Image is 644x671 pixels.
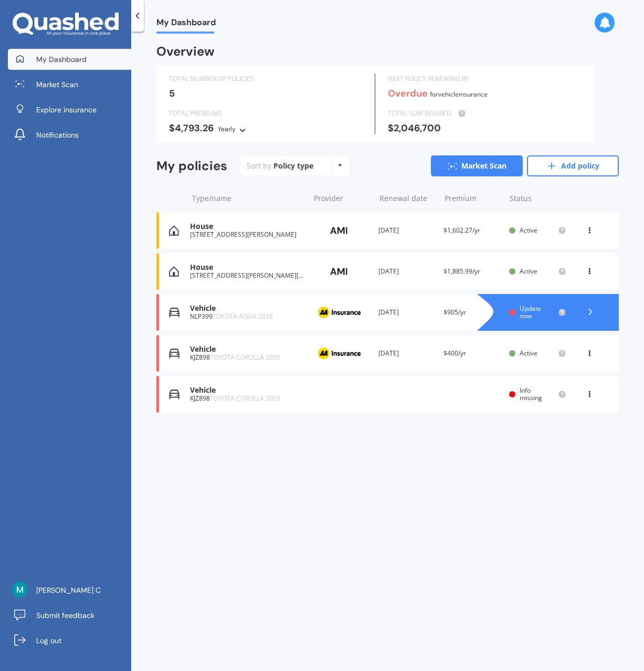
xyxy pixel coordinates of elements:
div: Vehicle [190,386,304,395]
a: Market Scan [431,155,523,176]
span: TOYOTA COROLLA 2005 [210,353,280,362]
div: My policies [156,159,227,174]
span: Submit feedback [36,610,94,621]
div: Provider [314,193,371,204]
b: Overdue [388,87,428,100]
div: Status [510,193,566,204]
div: [DATE] [378,307,436,318]
img: AMI [313,221,365,240]
span: Explore insurance [36,104,97,115]
a: Explore insurance [8,99,131,120]
div: Vehicle [190,345,304,354]
span: TOYOTA COROLLA 2005 [210,394,280,403]
img: AA [313,343,365,363]
div: KJZ898 [190,395,304,402]
span: for Vehicle insurance [430,90,488,99]
div: TOTAL PREMIUMS [169,108,362,119]
img: ACg8ocK89Trh3jgAaXZVkeei2a528QEiOMnr-3GEFrQw2OCa1l2FlA=s96-c [12,582,28,597]
a: Log out [8,630,131,651]
span: TOYOTA AQUA 2016 [213,312,273,321]
div: TOTAL NUMBER OF POLICIES [169,74,362,84]
img: AA [313,302,365,322]
span: My Dashboard [36,54,87,65]
span: $1,602.27/yr [444,226,480,235]
span: My Dashboard [156,17,216,32]
div: [DATE] [378,266,436,277]
span: Active [520,226,537,235]
div: 5 [169,88,362,99]
span: $1,885.99/yr [444,267,480,276]
div: Yearly [218,124,236,134]
div: House [190,222,304,231]
div: $2,046,700 [388,123,582,133]
img: Vehicle [169,307,180,318]
span: Active [520,349,537,358]
span: Info missing [520,386,542,402]
div: [STREET_ADDRESS][PERSON_NAME][PERSON_NAME] [190,272,304,279]
div: Overview [156,46,215,57]
a: Market Scan [8,74,131,95]
div: Premium [445,193,501,204]
img: House [169,266,179,277]
div: House [190,263,304,272]
a: My Dashboard [8,49,131,70]
span: Notifications [36,130,79,140]
div: TOTAL SUM INSURED [388,108,582,119]
span: Active [520,267,537,276]
div: $4,793.26 [169,123,362,134]
img: AMI [313,261,365,281]
div: [DATE] [378,348,436,359]
a: [PERSON_NAME] C [8,580,131,601]
div: NLP399 [190,313,304,320]
div: Type/name [192,193,305,204]
div: Renewal date [379,193,436,204]
div: Policy type [273,161,313,171]
div: [DATE] [378,225,436,236]
a: Notifications [8,124,131,145]
img: Vehicle [169,389,180,400]
span: [PERSON_NAME] C [36,585,101,595]
div: Sort by: [247,161,313,171]
div: Vehicle [190,304,304,313]
img: Vehicle [169,348,180,359]
span: Update now [520,304,541,320]
span: $905/yr [444,308,466,317]
div: [STREET_ADDRESS][PERSON_NAME] [190,231,304,238]
a: Add policy [527,155,619,176]
a: Submit feedback [8,605,131,626]
div: NEXT POLICY RENEWING IN [388,74,582,84]
span: $400/yr [444,349,466,358]
span: Log out [36,635,61,646]
span: Market Scan [36,79,78,90]
div: KJZ898 [190,354,304,361]
img: House [169,225,179,236]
